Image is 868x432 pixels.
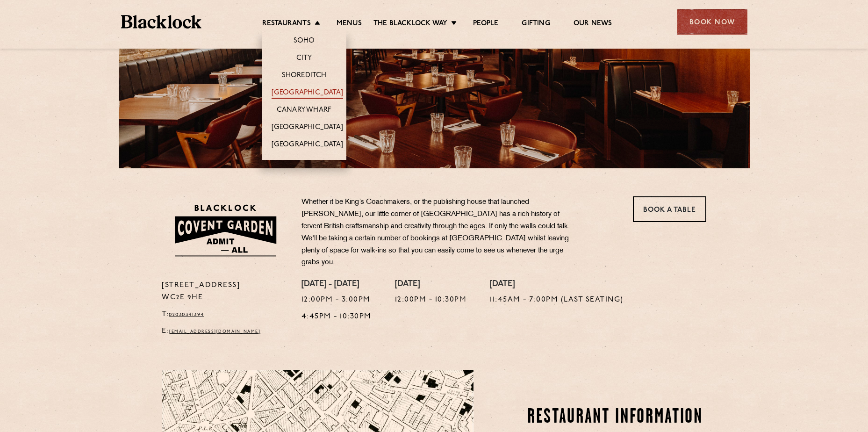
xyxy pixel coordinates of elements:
[282,71,327,81] a: Shoreditch
[272,123,343,133] a: [GEOGRAPHIC_DATA]
[162,280,287,304] p: [STREET_ADDRESS] WC2E 9HE
[301,280,372,290] h4: [DATE] - [DATE]
[169,330,260,334] a: [EMAIL_ADDRESS][DOMAIN_NAME]
[301,196,577,269] p: Whether it be King’s Coachmakers, or the publishing house that launched [PERSON_NAME], our little...
[574,19,612,29] a: Our News
[162,309,287,321] p: T:
[473,19,498,29] a: People
[272,88,343,99] a: [GEOGRAPHIC_DATA]
[633,196,706,222] a: Book a Table
[527,406,706,429] h2: Restaurant information
[121,15,202,29] img: BL_Textured_Logo-footer-cropped.svg
[296,54,312,64] a: City
[162,325,287,338] p: E:
[277,106,331,116] a: Canary Wharf
[490,280,624,290] h4: [DATE]
[169,312,204,317] a: 02030341394
[337,19,362,29] a: Menus
[395,280,467,290] h4: [DATE]
[373,19,447,29] a: The Blacklock Way
[162,196,287,264] img: BLA_1470_CoventGarden_Website_Solid.svg
[490,294,624,306] p: 11:45am - 7:00pm (Last Seating)
[677,9,747,35] div: Book Now
[272,140,343,151] a: [GEOGRAPHIC_DATA]
[301,294,372,306] p: 12:00pm - 3:00pm
[294,36,315,47] a: Soho
[301,311,372,323] p: 4:45pm - 10:30pm
[395,294,467,306] p: 12:00pm - 10:30pm
[522,19,550,29] a: Gifting
[262,19,311,29] a: Restaurants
